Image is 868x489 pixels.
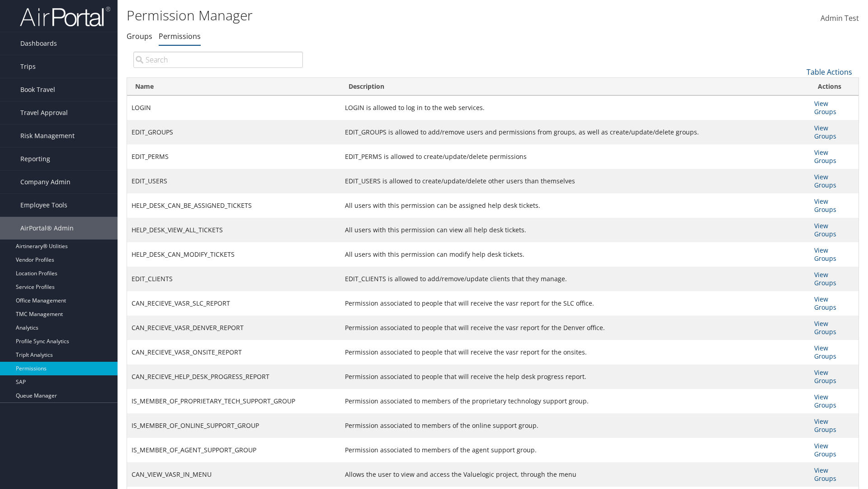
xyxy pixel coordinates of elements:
td: CAN_RECIEVE_HELP_DESK_PROGRESS_REPORT [127,364,340,389]
a: View Groups [814,417,836,434]
td: EDIT_CLIENTS [127,267,340,291]
h1: Permission Manager [127,6,615,25]
td: CAN_RECIEVE_VASR_SLC_REPORT [127,291,340,316]
td: Permission associated to members of the proprietary technology support group. [340,389,810,413]
a: Table Actions [807,67,852,77]
td: Permission associated to members of the online support group. [340,413,810,438]
td: LOGIN is allowed to log in to the web services. [340,96,810,120]
td: IS_MEMBER_OF_AGENT_SUPPORT_GROUP [127,438,340,462]
td: IS_MEMBER_OF_PROPRIETARY_TECH_SUPPORT_GROUP [127,389,340,413]
span: Trips [20,55,36,78]
span: Employee Tools [20,194,67,216]
td: All users with this permission can modify help desk tickets. [340,242,810,267]
td: All users with this permission can view all help desk tickets. [340,218,810,242]
td: EDIT_USERS is allowed to create/update/delete other users than themselves [340,169,810,193]
td: Allows the user to view and access the Valuelogic project, through the menu [340,462,810,487]
span: Reporting [20,148,50,170]
td: Permission associated to people that will receive the vasr report for the onsites. [340,340,810,364]
a: Admin Test [821,5,859,33]
td: Permission associated to members of the agent support group. [340,438,810,462]
td: Permission associated to people that will receive the help desk progress report. [340,364,810,389]
td: EDIT_USERS [127,169,340,193]
td: Permission associated to people that will receive the vasr report for the SLC office. [340,291,810,316]
td: All users with this permission can be assigned help desk tickets. [340,193,810,218]
span: Dashboards [20,32,57,55]
a: View Groups [814,368,836,385]
a: View Groups [814,319,836,336]
a: View Groups [814,173,836,189]
input: Search [133,52,303,68]
td: Permission associated to people that will receive the vasr report for the Denver office. [340,316,810,340]
td: EDIT_GROUPS [127,120,340,144]
td: EDIT_PERMS [127,144,340,169]
th: Actions [810,78,859,96]
a: View Groups [814,270,836,287]
span: AirPortal® Admin [20,217,74,240]
a: View Groups [814,344,836,360]
a: Permissions [159,31,201,41]
td: HELP_DESK_CAN_BE_ASSIGNED_TICKETS [127,193,340,218]
td: HELP_DESK_CAN_MODIFY_TICKETS [127,242,340,267]
td: EDIT_PERMS is allowed to create/update/delete permissions [340,144,810,169]
span: Book Travel [20,78,55,101]
a: View Groups [814,295,836,312]
a: View Groups [814,124,836,140]
a: View Groups [814,393,836,409]
td: EDIT_CLIENTS is allowed to add/remove/update clients that they manage. [340,267,810,291]
a: View Groups [814,441,836,458]
a: View Groups [814,466,836,483]
span: Company Admin [20,171,71,193]
a: View Groups [814,148,836,165]
span: Travel Approval [20,101,68,124]
span: Admin Test [821,13,859,23]
td: EDIT_GROUPS is allowed to add/remove users and permissions from groups, as well as create/update/... [340,120,810,144]
img: airportal-logo.png [20,6,110,27]
td: HELP_DESK_VIEW_ALL_TICKETS [127,218,340,242]
a: Groups [127,31,152,41]
a: View Groups [814,221,836,238]
span: Risk Management [20,125,75,147]
th: Description: activate to sort column ascending [340,78,810,96]
td: LOGIN [127,96,340,120]
td: IS_MEMBER_OF_ONLINE_SUPPORT_GROUP [127,413,340,438]
a: View Groups [814,99,836,116]
td: CAN_RECIEVE_VASR_DENVER_REPORT [127,316,340,340]
th: Name: activate to sort column ascending [127,78,340,96]
a: View Groups [814,197,836,214]
td: CAN_VIEW_VASR_IN_MENU [127,462,340,487]
a: View Groups [814,246,836,263]
td: CAN_RECIEVE_VASR_ONSITE_REPORT [127,340,340,364]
